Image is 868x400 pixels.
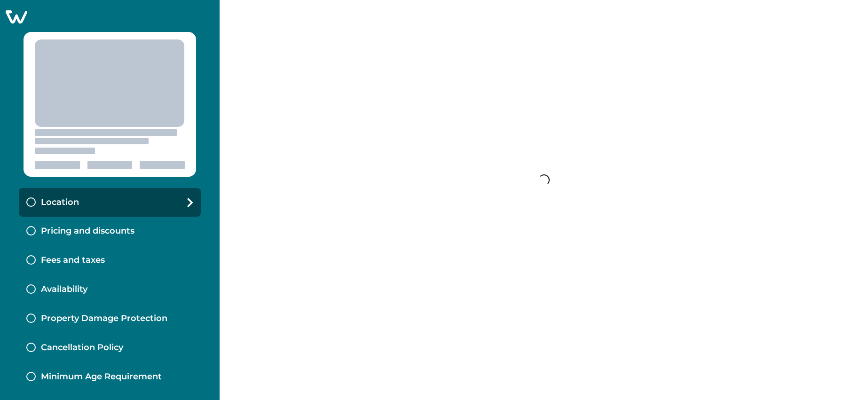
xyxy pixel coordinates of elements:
p: Location [41,197,79,208]
p: Fees and taxes [41,255,105,266]
p: Property Damage Protection [41,314,167,324]
p: Pricing and discounts [41,226,134,236]
p: Cancellation Policy [41,343,123,353]
p: Minimum Age Requirement [41,372,162,382]
p: Availability [41,284,87,295]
